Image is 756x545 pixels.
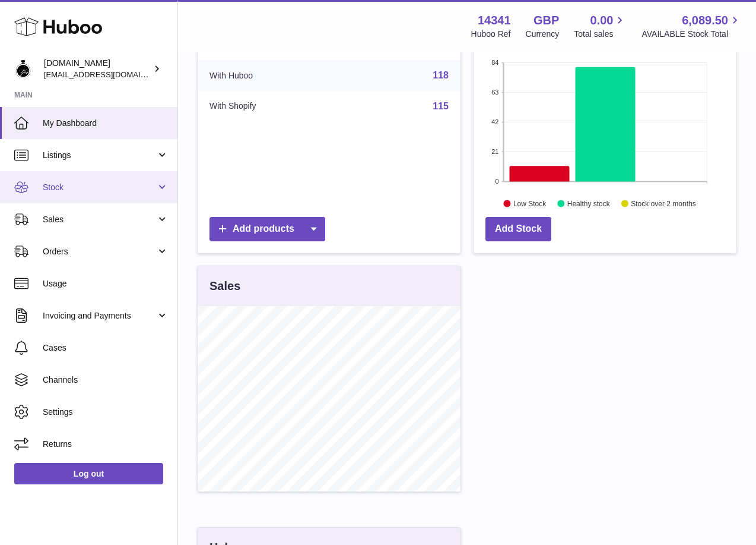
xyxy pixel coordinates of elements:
[641,29,742,40] span: AVAILABLE Stock Total
[526,29,560,40] div: Currency
[43,310,156,322] span: Invoicing and Payments
[198,91,339,122] td: With Shopify
[209,278,240,294] h3: Sales
[198,60,339,91] td: With Huboo
[682,12,728,29] span: 6,089.50
[44,58,151,80] div: [DOMAIN_NAME]
[495,178,498,185] text: 0
[43,214,156,225] span: Sales
[513,200,547,208] text: Low Stock
[14,60,32,78] img: theperfumesampler@gmail.com
[641,12,742,40] a: 6,089.50 AVAILABLE Stock Total
[43,439,169,450] span: Returns
[433,101,449,111] a: 115
[43,246,156,257] span: Orders
[631,200,695,208] text: Stock over 2 months
[43,374,169,386] span: Channels
[433,70,449,80] a: 118
[491,89,498,96] text: 63
[574,12,627,40] a: 0.00 Total sales
[590,12,614,29] span: 0.00
[485,217,551,241] a: Add Stock
[43,342,169,354] span: Cases
[43,182,156,193] span: Stock
[533,12,559,29] strong: GBP
[491,148,498,155] text: 21
[567,200,611,208] text: Healthy stock
[491,59,498,66] text: 84
[43,150,156,161] span: Listings
[574,29,627,40] span: Total sales
[43,278,169,289] span: Usage
[478,12,511,29] strong: 14341
[14,463,163,484] a: Log out
[43,118,169,129] span: My Dashboard
[471,29,511,40] div: Huboo Ref
[44,70,174,79] span: [EMAIL_ADDRESS][DOMAIN_NAME]
[209,217,325,241] a: Add products
[491,118,498,125] text: 42
[43,407,169,418] span: Settings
